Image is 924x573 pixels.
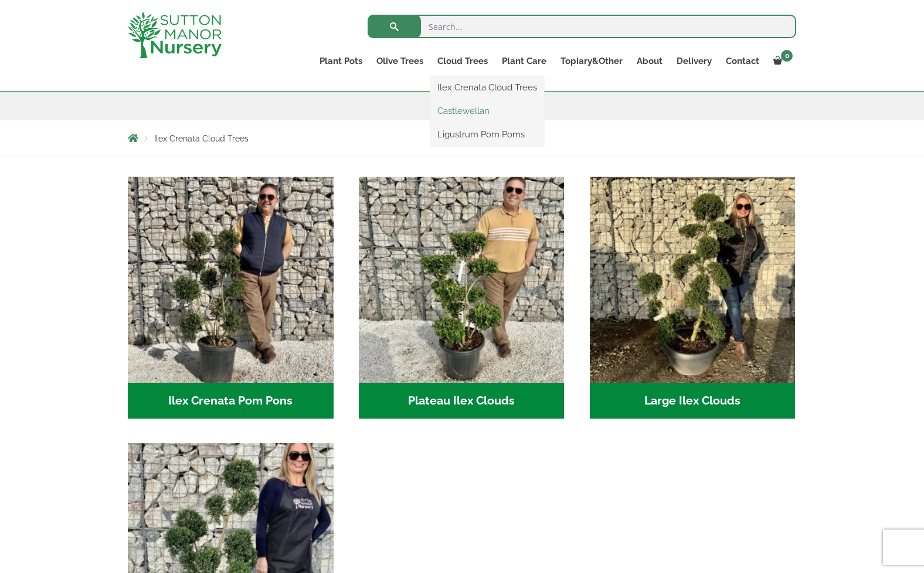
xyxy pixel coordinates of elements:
[359,177,565,419] a: Visit product category Plateau Ilex Clouds
[359,177,565,383] img: Plateau Ilex Clouds
[590,383,796,419] h2: Large Ilex Clouds
[128,177,334,419] a: Visit product category Ilex Crenata Pom Pons
[128,133,796,143] nav: Breadcrumbs
[430,102,544,120] a: Castlewellan
[430,53,495,69] a: Cloud Trees
[128,177,334,383] img: Ilex Crenata Pom Pons
[359,383,565,419] h2: Plateau Ilex Clouds
[590,177,796,419] a: Visit product category Large Ilex Clouds
[128,12,222,58] img: logo
[154,134,249,143] span: Ilex Crenata Cloud Trees
[590,177,796,383] img: Large Ilex Clouds
[369,53,430,69] a: Olive Trees
[781,50,793,62] span: 0
[553,53,630,69] a: Topiary&Other
[128,383,334,419] h2: Ilex Crenata Pom Pons
[719,53,766,69] a: Contact
[670,53,719,69] a: Delivery
[430,126,544,143] a: Ligustrum Pom Poms
[495,53,553,69] a: Plant Care
[766,53,796,69] a: 0
[430,79,544,96] a: Ilex Crenata Cloud Trees
[312,53,369,69] a: Plant Pots
[368,15,796,38] input: Search...
[630,53,670,69] a: About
